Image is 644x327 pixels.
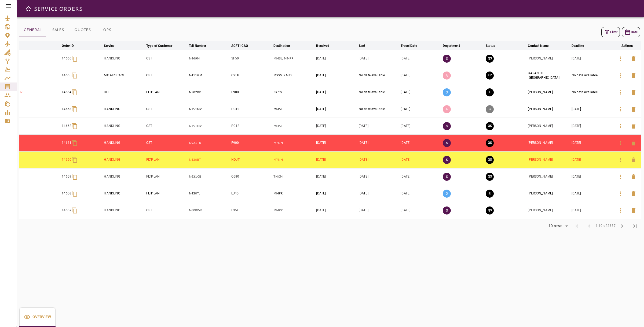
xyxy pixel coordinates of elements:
p: A [443,72,451,80]
button: EXECUTION [486,88,494,96]
p: N921TB [189,141,229,145]
td: FLTPLAN [145,151,188,168]
td: HANDLING [103,101,145,118]
td: PC12 [230,118,272,134]
p: SKCG [273,90,314,95]
div: Department [443,43,460,49]
span: Received [316,43,336,49]
td: C680 [230,168,272,185]
p: 14661 [62,141,71,145]
p: MSSS, KMSY [273,73,314,78]
td: No date available [358,67,400,84]
td: [DATE] [358,118,400,134]
td: HANDLING [103,185,145,202]
td: [DATE] [570,202,613,219]
p: S [443,55,451,63]
td: [DATE] [570,185,613,202]
td: SF50 [230,50,272,67]
button: Details [614,153,627,166]
button: Delete [627,103,640,116]
button: Delete [627,170,640,183]
td: [PERSON_NAME] [527,50,570,67]
td: [PERSON_NAME] [527,101,570,118]
button: Details [614,204,627,217]
div: Tail Number [189,43,206,49]
button: QUOTE SENT [486,156,494,164]
td: [DATE] [358,134,400,151]
p: MMPR [273,191,314,196]
button: QUOTE SENT [486,173,494,181]
td: E35L [230,202,272,219]
div: basic tabs example [19,307,56,327]
p: MYNN [273,141,314,145]
button: Details [614,52,627,65]
span: Service [104,43,121,49]
button: Delete [627,120,640,133]
button: OPS [95,24,119,36]
span: chevron_right [619,223,625,229]
td: CST [145,118,188,134]
button: Delete [627,137,640,149]
td: [DATE] [315,101,358,118]
td: No date available [570,84,613,101]
span: Next Page [616,220,628,232]
button: Filter [601,27,620,37]
td: [DATE] [315,67,358,84]
div: Received [316,43,329,49]
td: HANDLING [103,168,145,185]
p: 14662 [62,124,71,128]
td: No date available [358,101,400,118]
td: [DATE] [570,151,613,168]
span: Status [486,43,502,49]
td: HDJT [230,151,272,168]
td: COF [103,84,145,101]
td: [DATE] [400,101,442,118]
p: N151MV [189,107,229,111]
td: [PERSON_NAME] [527,168,570,185]
button: EXECUTION [486,190,494,198]
span: Order ID [62,43,81,49]
button: Details [614,137,627,149]
td: FLTPLAN [145,84,188,101]
button: Delete [627,153,640,166]
td: [DATE] [400,118,442,134]
span: Type of Customer [146,43,179,49]
span: Contact Name [528,43,555,49]
span: Sent [359,43,372,49]
p: 14666 [62,56,71,61]
span: Last Page [628,220,641,232]
button: Overview [19,307,56,327]
td: [DATE] [400,50,442,67]
td: [DATE] [315,151,358,168]
p: S [443,156,451,164]
button: Delete [627,204,640,217]
p: N469M [189,56,229,61]
p: MMSL [273,107,314,111]
span: Destination [273,43,297,49]
td: GARAN DE [GEOGRAPHIC_DATA] [527,67,570,84]
td: [PERSON_NAME] [527,151,570,168]
p: S [443,173,451,181]
td: [DATE] [400,168,442,185]
button: Open drawer [23,3,34,14]
p: 14657 [62,208,71,213]
td: [DATE] [570,134,613,151]
td: [DATE] [570,101,613,118]
button: QUOTES [70,24,95,36]
p: S [443,206,451,215]
span: Deadline [572,43,591,49]
button: Details [614,69,627,82]
p: N782RP [189,90,229,95]
span: First Page [570,220,583,232]
td: CST [145,67,188,84]
button: QUOTE SENT [486,139,494,147]
p: MMSL [273,124,314,128]
td: CST [145,50,188,67]
button: Delete [627,187,640,200]
button: Delete [627,86,640,99]
button: QUOTE SENT [486,55,494,63]
p: 14665 [62,73,71,78]
p: 14663 [62,107,71,111]
td: CST [145,134,188,151]
div: Sent [359,43,365,49]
